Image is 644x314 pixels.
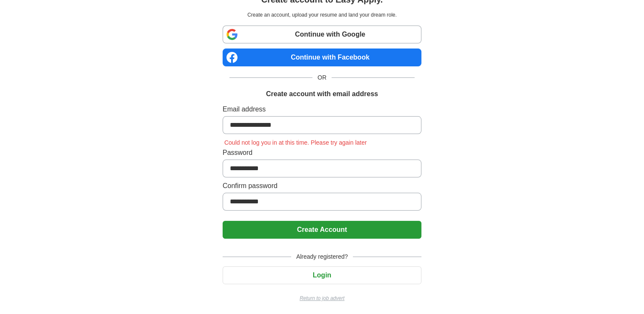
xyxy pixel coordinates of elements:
label: Password [223,148,421,158]
p: Create an account, upload your resume and land your dream role. [224,11,420,19]
span: Already registered? [291,252,353,261]
button: Login [223,266,421,284]
a: Login [223,271,421,279]
a: Continue with Google [223,26,421,43]
label: Confirm password [223,181,421,191]
button: Create Account [223,221,421,239]
span: OR [312,73,332,82]
a: Return to job advert [223,294,421,302]
span: Could not log you in at this time. Please try again later [223,139,369,146]
label: Email address [223,104,421,114]
a: Continue with Facebook [223,49,421,66]
h1: Create account with email address [266,89,378,99]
